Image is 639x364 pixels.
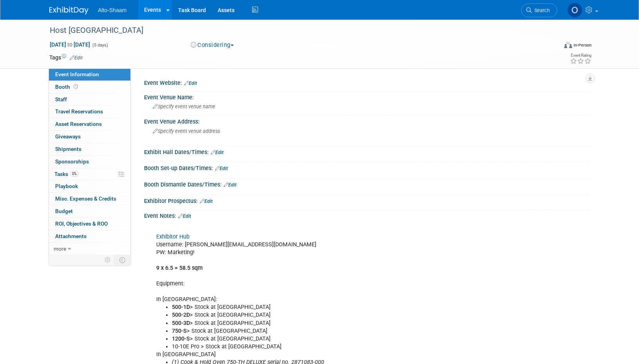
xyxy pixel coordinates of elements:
[55,221,108,227] span: ROI, Objectives & ROO
[156,233,190,240] a: Exhibitor Hub
[178,213,191,219] a: Edit
[573,42,592,48] div: In-Person
[66,41,74,48] span: to
[49,81,130,93] a: Booth
[570,54,591,57] div: Event Rating
[532,7,550,13] span: Search
[55,96,67,102] span: Staff
[153,128,220,134] span: Specify event venue address
[49,205,130,217] a: Budget
[72,84,79,90] span: Booth not reserved yet
[55,146,81,152] span: Shipments
[115,255,131,265] td: Toggle Event Tabs
[567,3,582,18] img: Olivia Strasser
[49,7,88,14] img: ExhibitDay
[172,327,499,335] li: > Stock at [GEOGRAPHIC_DATA]
[49,93,130,106] a: Staff
[70,55,83,61] a: Edit
[49,118,130,130] a: Asset Reservations
[156,265,202,271] b: 9 x 6.5 = 58.5 sqm
[55,158,89,165] span: Sponsorships
[55,121,102,127] span: Asset Reservations
[172,312,190,318] b: 500-2D
[70,171,79,177] span: 0%
[144,146,590,156] div: Exhibit Hall Dates/Times:
[172,343,499,351] li: 10-10E Pro > Stock at [GEOGRAPHIC_DATA]
[153,104,215,109] span: Specify event venue name
[521,4,557,17] a: Search
[55,71,99,77] span: Event Information
[49,243,130,255] a: more
[172,335,499,343] li: > Stock at [GEOGRAPHIC_DATA]
[49,143,130,155] a: Shipments
[564,42,572,48] img: Format-Inperson.png
[511,41,592,52] div: Event Format
[49,54,83,61] td: Tags
[49,180,130,192] a: Playbook
[55,195,116,202] span: Misc. Expenses & Credits
[144,210,590,220] div: Event Notes:
[172,311,499,319] li: > Stock at [GEOGRAPHIC_DATA]
[98,7,126,13] span: Alto-Shaam
[172,303,499,311] li: > Stock at [GEOGRAPHIC_DATA]
[49,41,90,48] span: [DATE] [DATE]
[47,23,545,38] div: Host [GEOGRAPHIC_DATA]
[200,199,213,204] a: Edit
[144,116,590,126] div: Event Venue Address:
[55,208,73,214] span: Budget
[55,133,81,140] span: Giveaways
[144,162,590,172] div: Booth Set-up Dates/Times:
[172,328,187,334] b: 750-S
[49,168,130,180] a: Tasks0%
[55,233,87,239] span: Attachments
[172,319,499,327] li: > Stock at [GEOGRAPHIC_DATA]
[172,335,190,342] b: 1200-S
[144,77,590,87] div: Event Website:
[55,84,79,90] span: Booth
[211,150,224,155] a: Edit
[49,218,130,230] a: ROI, Objectives & ROO
[49,193,130,205] a: Misc. Expenses & Credits
[49,230,130,242] a: Attachments
[54,246,66,252] span: more
[224,182,236,188] a: Edit
[49,156,130,168] a: Sponsorships
[54,171,79,177] span: Tasks
[55,108,103,115] span: Travel Reservations
[144,179,590,189] div: Booth Dismantle Dates/Times:
[92,43,108,48] span: (5 days)
[215,166,228,171] a: Edit
[49,106,130,118] a: Travel Reservations
[184,81,197,86] a: Edit
[49,68,130,81] a: Event Information
[101,255,115,265] td: Personalize Event Tab Strip
[49,131,130,143] a: Giveaways
[144,195,590,205] div: Exhibitor Prospectus:
[172,304,190,310] b: 500-1D
[144,91,590,101] div: Event Venue Name:
[55,183,78,189] span: Playbook
[188,41,237,49] button: Considering
[172,320,190,326] b: 500-3D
